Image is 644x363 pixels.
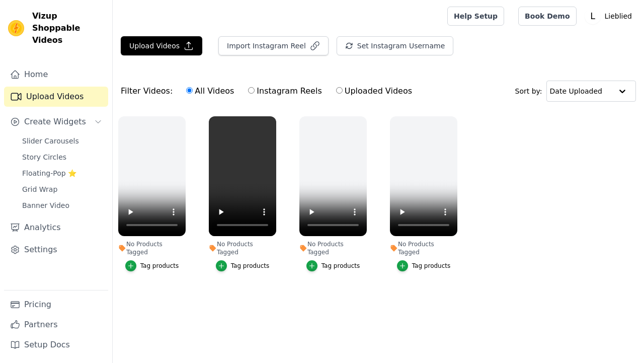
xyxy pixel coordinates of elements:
[16,150,108,164] a: Story Circles
[118,240,186,256] div: No Products Tagged
[447,7,504,26] a: Help Setup
[397,260,451,271] button: Tag products
[22,184,57,194] span: Grid Wrap
[121,36,202,55] button: Upload Videos
[16,182,108,196] a: Grid Wrap
[16,198,108,212] a: Banner Video
[24,116,86,128] span: Create Widgets
[16,134,108,148] a: Slider Carousels
[306,260,360,271] button: Tag products
[248,85,322,98] label: Instagram Reels
[22,152,66,162] span: Story Circles
[140,262,179,270] div: Tag products
[4,295,108,315] a: Pricing
[216,260,270,271] button: Tag products
[412,262,451,270] div: Tag products
[336,85,413,98] label: Uploaded Videos
[4,240,108,260] a: Settings
[299,240,367,256] div: No Products Tagged
[16,166,108,180] a: Floating-Pop ⭐
[248,87,255,94] input: Instagram Reels
[336,87,343,94] input: Uploaded Videos
[209,240,276,256] div: No Products Tagged
[231,262,270,270] div: Tag products
[590,11,595,21] text: L
[518,7,576,26] a: Book Demo
[22,136,79,146] span: Slider Carousels
[125,260,179,271] button: Tag products
[32,10,104,46] span: Vizup Shoppable Videos
[4,335,108,355] a: Setup Docs
[4,64,108,85] a: Home
[4,87,108,107] a: Upload Videos
[218,36,329,55] button: Import Instagram Reel
[601,7,636,25] p: Lieblied
[121,80,418,103] div: Filter Videos:
[22,168,76,178] span: Floating-Pop ⭐
[4,217,108,238] a: Analytics
[321,262,360,270] div: Tag products
[186,87,193,94] input: All Videos
[22,200,69,210] span: Banner Video
[4,112,108,132] button: Create Widgets
[337,36,453,55] button: Set Instagram Username
[585,7,636,25] button: L Lieblied
[8,20,24,36] img: Vizup
[4,315,108,335] a: Partners
[515,81,636,102] div: Sort by:
[186,85,234,98] label: All Videos
[390,240,457,256] div: No Products Tagged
